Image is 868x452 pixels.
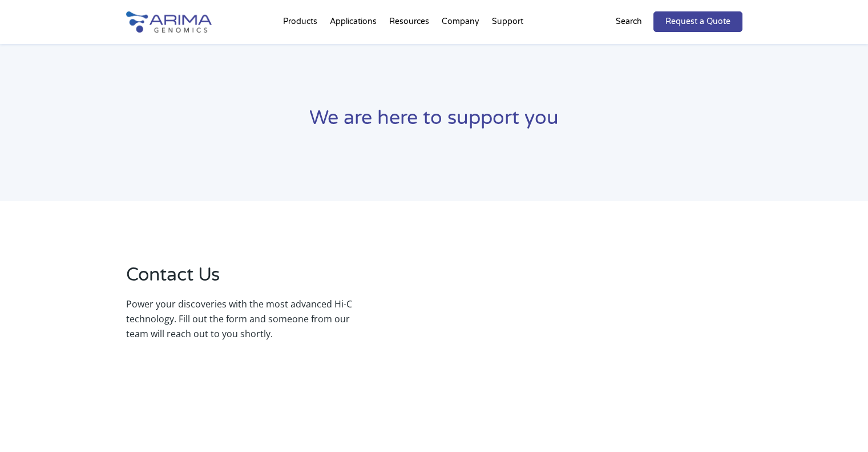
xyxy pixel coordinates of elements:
[126,297,352,341] p: Power your discoveries with the most advanced Hi-C technology. Fill out the form and someone from...
[126,105,742,140] h1: We are here to support you
[653,11,742,32] a: Request a Quote
[616,14,642,29] p: Search
[126,262,352,297] h2: Contact Us
[126,11,212,33] img: Arima-Genomics-logo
